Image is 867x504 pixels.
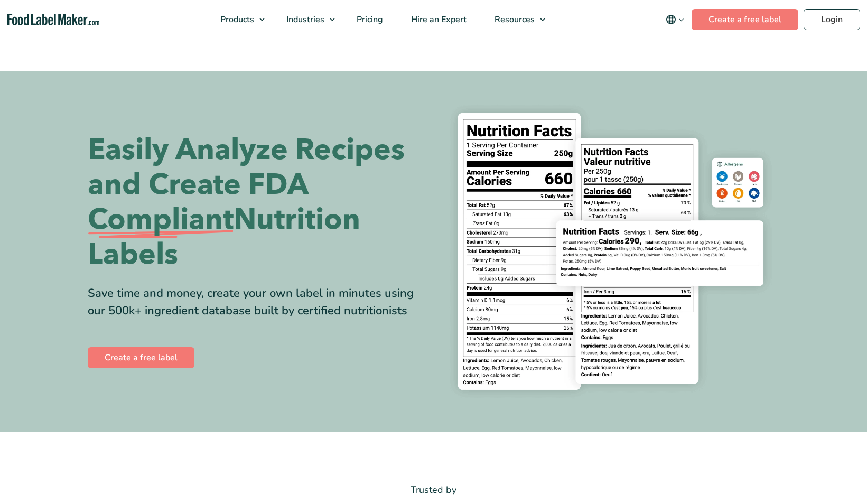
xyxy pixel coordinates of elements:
span: Pricing [353,14,384,25]
span: Compliant [88,202,234,237]
span: Resources [491,14,536,25]
a: Login [804,9,860,30]
span: Hire an Expert [408,14,468,25]
div: Save time and money, create your own label in minutes using our 500k+ ingredient database built b... [88,285,426,320]
span: Industries [283,14,325,25]
h1: Easily Analyze Recipes and Create FDA Nutrition Labels [88,133,426,272]
p: Trusted by [88,482,780,498]
span: Products [217,14,255,25]
a: Create a free label [692,9,798,30]
a: Create a free label [88,347,194,368]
